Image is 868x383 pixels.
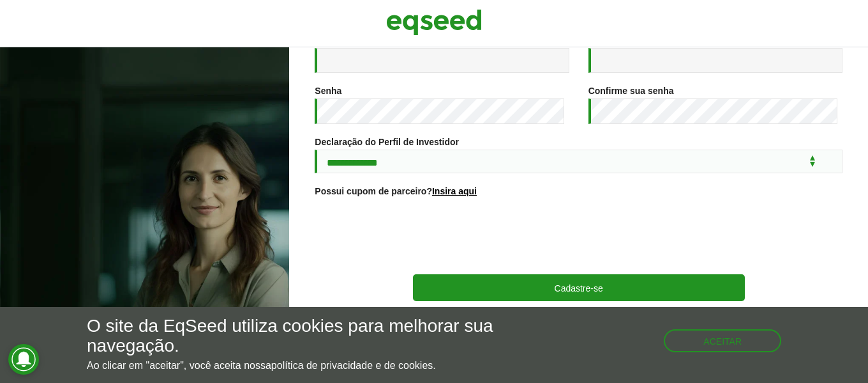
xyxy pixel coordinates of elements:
[588,86,674,95] label: Confirme sua senha
[315,187,477,196] label: Possui cupom de parceiro?
[386,6,482,38] img: EqSeed Logo
[432,187,477,196] a: Insira aqui
[482,212,676,262] iframe: reCAPTCHA
[664,329,781,352] button: Aceitar
[87,359,504,371] p: Ao clicar em "aceitar", você aceita nossa .
[413,274,745,301] button: Cadastre-se
[271,361,433,371] a: política de privacidade e de cookies
[315,86,341,95] label: Senha
[87,317,504,356] h5: O site da EqSeed utiliza cookies para melhorar sua navegação.
[315,137,459,146] label: Declaração do Perfil de Investidor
